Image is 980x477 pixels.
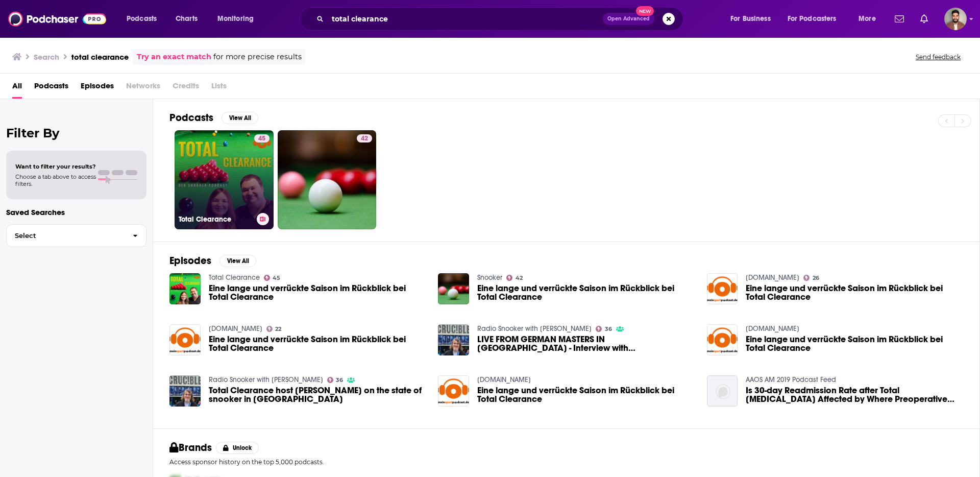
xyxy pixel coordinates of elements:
[264,275,281,281] a: 45
[438,324,469,355] img: LIVE FROM GERMAN MASTERS IN BERLIN - Interview with Christian Oehmicke from Total Clearance podcast
[477,324,592,333] a: Radio Snooker with Nick Metcalfe
[707,273,738,304] img: Eine lange und verrückte Saison im Rückblick bei Total Clearance
[169,375,201,407] img: Total Clearance host Kathi Hartinger on the state of snooker in Germany
[169,273,201,304] a: Eine lange und verrückte Saison im Rückblick bei Total Clearance
[357,134,372,142] a: 42
[173,78,199,99] span: Credits
[746,386,963,403] a: Is 30-day Readmission Rate after Total Joint Replacement Affected by Where Preoperative Medical C...
[516,276,523,280] span: 42
[328,11,603,27] input: Search podcasts, credits, & more...
[175,130,274,229] a: 45Total Clearance
[219,255,256,267] button: View All
[7,232,125,239] span: Select
[15,173,96,187] span: Choose a tab above to access filters.
[34,52,59,62] h3: Search
[266,326,282,332] a: 22
[169,11,204,27] a: Charts
[803,275,819,281] a: 26
[8,9,106,29] img: Podchaser - Follow, Share and Rate Podcasts
[137,51,211,63] a: Try an exact match
[477,386,695,403] a: Eine lange und verrückte Saison im Rückblick bei Total Clearance
[179,215,253,224] h3: Total Clearance
[477,335,695,352] a: LIVE FROM GERMAN MASTERS IN BERLIN - Interview with Christian Oehmicke from Total Clearance podcast
[361,134,368,144] span: 42
[34,78,68,99] a: Podcasts
[169,111,213,124] h2: Podcasts
[477,273,502,282] a: Snooker
[169,254,256,267] a: EpisodesView All
[746,324,799,333] a: meinsportpodcast.de
[707,375,738,407] img: Is 30-day Readmission Rate after Total Joint Replacement Affected by Where Preoperative Medical C...
[6,126,146,140] h2: Filter By
[258,134,265,144] span: 45
[944,8,967,30] button: Show profile menu
[746,273,799,282] a: meinsportpodcast.de
[746,335,963,352] span: Eine lange und verrückte Saison im Rückblick bei Total Clearance
[209,335,426,352] a: Eine lange und verrückte Saison im Rückblick bei Total Clearance
[596,326,612,332] a: 36
[169,441,212,454] h2: Brands
[607,16,650,21] span: Open Advanced
[169,458,963,466] p: Access sponsor history on the top 5,000 podcasts.
[254,134,269,142] a: 45
[813,276,819,280] span: 26
[209,273,260,282] a: Total Clearance
[506,275,523,281] a: 42
[217,12,254,26] span: Monitoring
[278,130,377,229] a: 42
[119,11,170,27] button: open menu
[169,324,201,355] a: Eine lange und verrückte Saison im Rückblick bei Total Clearance
[746,284,963,301] a: Eine lange und verrückte Saison im Rückblick bei Total Clearance
[605,327,612,331] span: 36
[730,12,771,26] span: For Business
[781,11,851,27] button: open menu
[603,13,654,25] button: Open AdvancedNew
[944,8,967,30] img: User Profile
[211,78,227,99] span: Lists
[275,327,281,331] span: 22
[859,12,876,26] span: More
[438,375,469,407] img: Eine lange und verrückte Saison im Rückblick bei Total Clearance
[216,442,259,454] button: Unlock
[636,6,654,16] span: New
[169,111,258,124] a: PodcastsView All
[169,254,211,267] h2: Episodes
[209,375,323,384] a: Radio Snooker with Nick Metcalfe
[891,10,908,28] a: Show notifications dropdown
[15,163,96,170] span: Want to filter your results?
[126,78,160,99] span: Networks
[477,284,695,301] a: Eine lange und verrückte Saison im Rückblick bei Total Clearance
[851,11,889,27] button: open menu
[707,324,738,355] img: Eine lange und verrückte Saison im Rückblick bei Total Clearance
[209,284,426,301] a: Eine lange und verrückte Saison im Rückblick bei Total Clearance
[210,11,267,27] button: open menu
[273,276,280,280] span: 45
[222,112,258,124] button: View All
[309,7,693,31] div: Search podcasts, credits, & more...
[788,12,837,26] span: For Podcasters
[438,273,469,304] img: Eine lange und verrückte Saison im Rückblick bei Total Clearance
[6,224,146,247] button: Select
[944,8,967,30] span: Logged in as calmonaghan
[12,78,22,99] a: All
[81,78,114,99] a: Episodes
[127,12,157,26] span: Podcasts
[477,335,695,352] span: LIVE FROM GERMAN MASTERS IN [GEOGRAPHIC_DATA] - Interview with [DEMOGRAPHIC_DATA][PERSON_NAME] fr...
[209,386,426,403] span: Total Clearance host [PERSON_NAME] on the state of snooker in [GEOGRAPHIC_DATA]
[477,375,531,384] a: meinsportpodcast.de
[746,375,836,384] a: AAOS AM 2019 Podcast Feed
